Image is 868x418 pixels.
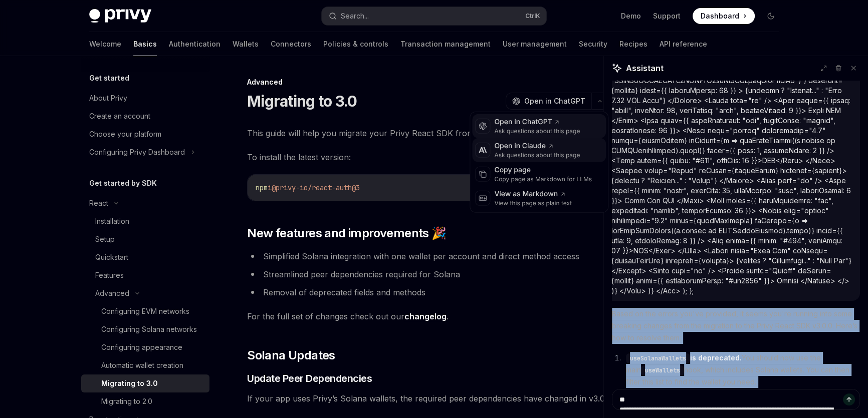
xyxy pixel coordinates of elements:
a: Authentication [169,32,221,56]
a: Choose your platform [81,125,209,143]
span: Dashboard [701,11,739,21]
div: Migrating to 3.0 [101,377,158,389]
button: Configuring Privy Dashboard [81,143,209,161]
div: Features [95,269,124,281]
a: Configuring EVM networks [81,302,209,320]
a: Configuring Solana networks [81,320,209,338]
a: Welcome [89,32,121,56]
span: This guide will help you migrate your Privy React SDK from v2.x.x to v3.0.0. [247,126,608,140]
a: Support [653,11,681,21]
div: Configuring Solana networks [101,323,197,335]
button: Search...CtrlK [322,7,546,25]
a: Demo [621,11,641,21]
div: Configuring Privy Dashboard [89,146,185,158]
div: Ask questions about this page [494,127,580,135]
div: Setup [95,233,115,245]
button: Send message [843,393,855,405]
div: Ask questions about this page [494,151,580,159]
div: Open in Claude [494,141,580,151]
button: Open in ChatGPT [506,93,591,110]
span: i [268,183,272,192]
a: changelog [404,311,447,322]
div: Copy page as Markdown for LLMs [494,175,592,183]
img: dark logo [89,9,151,23]
span: Ctrl K [525,12,540,20]
div: Configuring EVM networks [101,305,189,317]
div: About Privy [89,92,127,104]
a: About Privy [81,89,209,107]
span: For the full set of changes check out our . [247,309,608,323]
p: Based on the errors you've provided, it seems you're running into some breaking changes from the ... [612,308,860,344]
h1: Migrating to 3.0 [247,92,357,110]
span: useWallets [645,366,680,374]
a: Dashboard [693,8,755,24]
button: Advanced [81,284,209,302]
a: Create an account [81,107,209,125]
div: Choose your platform [89,128,161,140]
li: Simplified Solana integration with one wallet per account and direct method access [247,249,608,263]
div: Migrating to 2.0 [101,395,152,407]
a: Transaction management [400,32,491,56]
div: Search... [341,10,369,22]
a: User management [503,32,567,56]
li: Removal of deprecated fields and methods [247,285,608,299]
a: Features [81,266,209,284]
span: useSolanaWallets [630,354,686,362]
a: API reference [660,32,707,56]
span: @privy-io/react-auth@3 [272,183,360,192]
textarea: Ask a question... [612,389,860,410]
span: New features and improvements 🎉 [247,225,446,241]
a: Migrating to 3.0 [81,374,209,392]
div: Advanced [247,77,608,87]
a: Installation [81,212,209,230]
div: View as Markdown [494,189,572,199]
div: Copy page [494,165,592,175]
div: Automatic wallet creation [101,359,183,371]
li: Streamlined peer dependencies required for Solana [247,267,608,281]
div: Advanced [95,287,129,299]
div: Installation [95,215,129,227]
a: Automatic wallet creation [81,356,209,374]
a: Recipes [619,32,647,56]
a: Quickstart [81,248,209,266]
span: To install the latest version: [247,150,608,164]
span: Solana Updates [247,347,335,363]
span: npm [256,183,268,192]
a: Connectors [271,32,311,56]
span: Open in ChatGPT [524,96,585,106]
span: Update Peer Dependencies [247,371,372,385]
a: Security [579,32,607,56]
div: Open in ChatGPT [494,117,580,127]
strong: is deprecated. [626,353,742,362]
span: Assistant [626,62,664,74]
a: Policies & controls [323,32,388,56]
a: Basics [133,32,157,56]
div: View this page as plain text [494,199,572,207]
h5: Get started by SDK [89,177,157,189]
div: Create an account [89,110,150,122]
div: React [89,197,108,209]
button: React [81,194,209,212]
a: Migrating to 2.0 [81,392,209,410]
p: You should now use the main hook, which includes Solana wallets. You can then filter this list to... [626,352,860,388]
div: Configuring appearance [101,341,182,353]
button: Toggle dark mode [763,8,779,24]
div: Quickstart [95,251,128,263]
a: Configuring appearance [81,338,209,356]
a: Setup [81,230,209,248]
a: Wallets [233,32,259,56]
h5: Get started [89,72,129,84]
